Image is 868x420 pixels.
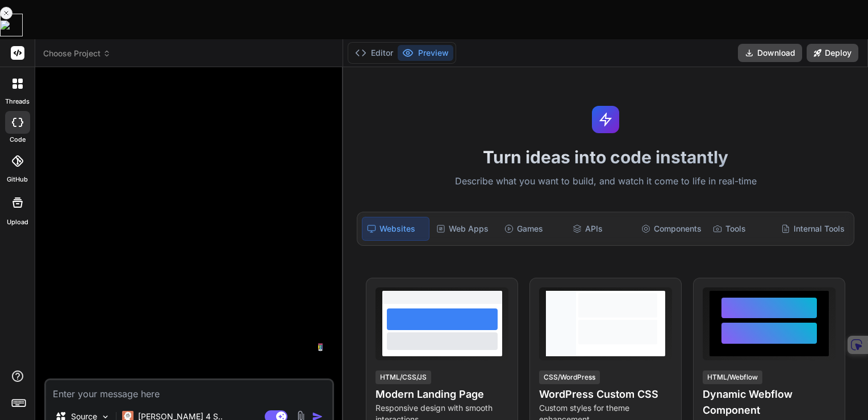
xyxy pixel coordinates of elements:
[500,217,566,241] div: Games
[375,386,508,402] h4: Modern Landing Page
[432,217,498,241] div: Web Apps
[43,48,111,59] span: Choose Project
[708,217,774,241] div: Tools
[703,386,836,418] h4: Dynamic Webflow Component
[777,217,849,241] div: Internal Tools
[375,370,431,384] div: HTML/CSS/JS
[350,147,861,167] h1: Turn ideas into code instantly
[539,386,672,402] h4: WordPress Custom CSS
[703,370,762,384] div: HTML/Webflow
[539,370,600,384] div: CSS/WordPress
[10,135,26,145] label: code
[7,217,28,227] label: Upload
[350,174,861,189] p: Describe what you want to build, and watch it come to life in real-time
[350,45,398,61] button: Editor
[362,217,429,241] div: Websites
[5,97,30,106] label: threads
[7,175,28,184] label: GitHub
[738,44,802,62] button: Download
[637,217,706,241] div: Components
[807,44,858,62] button: Deploy
[398,45,453,61] button: Preview
[568,217,634,241] div: APIs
